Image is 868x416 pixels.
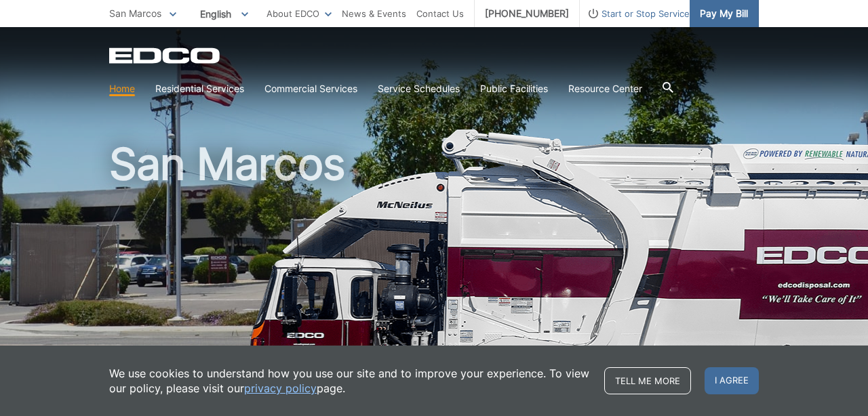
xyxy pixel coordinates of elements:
span: Pay My Bill [700,6,748,21]
span: I agree [705,367,759,394]
a: Public Facilities [480,81,548,96]
a: Residential Services [155,81,244,96]
a: News & Events [342,6,406,21]
a: About EDCO [267,6,332,21]
a: Commercial Services [264,81,357,96]
a: privacy policy [244,381,317,396]
a: Resource Center [568,81,642,96]
a: Tell me more [604,367,691,394]
a: Home [109,81,135,96]
p: We use cookies to understand how you use our site and to improve your experience. To view our pol... [109,366,591,396]
a: EDCD logo. Return to the homepage. [109,47,222,64]
a: Service Schedules [378,81,460,96]
span: English [190,3,258,25]
span: San Marcos [109,7,161,19]
a: Contact Us [416,6,464,21]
